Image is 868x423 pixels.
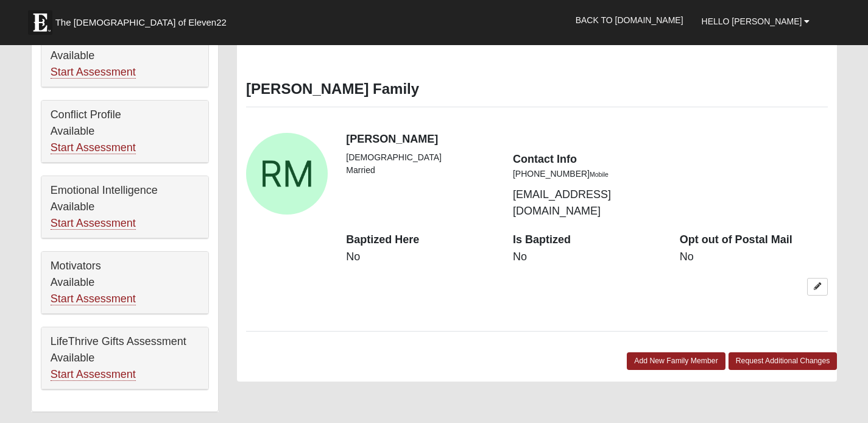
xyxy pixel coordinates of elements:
[51,293,136,305] a: Start Assessment
[246,80,828,98] h3: [PERSON_NAME] Family
[680,249,828,265] dd: No
[22,4,266,35] a: The [DEMOGRAPHIC_DATA] of Eleven22
[346,133,828,146] h4: [PERSON_NAME]
[627,352,725,370] a: Add New Family Member
[680,232,828,248] dt: Opt out of Postal Mail
[51,368,136,381] a: Start Assessment
[346,232,495,248] dt: Baptized Here
[51,141,136,154] a: Start Assessment
[513,249,662,265] dd: No
[590,171,609,178] small: Mobile
[693,6,819,37] a: Hello [PERSON_NAME]
[246,133,328,215] a: View Fullsize Photo
[346,164,495,177] li: Married
[41,176,208,238] div: Emotional Intelligence Available
[346,249,495,265] dd: No
[513,168,662,180] li: [PHONE_NUMBER]
[702,16,802,26] span: Hello [PERSON_NAME]
[41,101,208,163] div: Conflict Profile Available
[566,5,693,35] a: Back to [DOMAIN_NAME]
[346,151,495,164] li: [DEMOGRAPHIC_DATA]
[51,217,136,230] a: Start Assessment
[41,252,208,314] div: Motivators Available
[513,153,577,165] strong: Contact Info
[51,66,136,79] a: Start Assessment
[513,232,662,248] dt: Is Baptized
[807,278,828,296] a: Edit Rich Manno
[28,10,52,35] img: Eleven22 logo
[41,327,208,389] div: LifeThrive Gifts Assessment Available
[504,151,671,219] div: [EMAIL_ADDRESS][DOMAIN_NAME]
[729,352,838,370] a: Request Additional Changes
[41,25,208,87] div: Spiritual Gifts Available
[55,16,227,29] span: The [DEMOGRAPHIC_DATA] of Eleven22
